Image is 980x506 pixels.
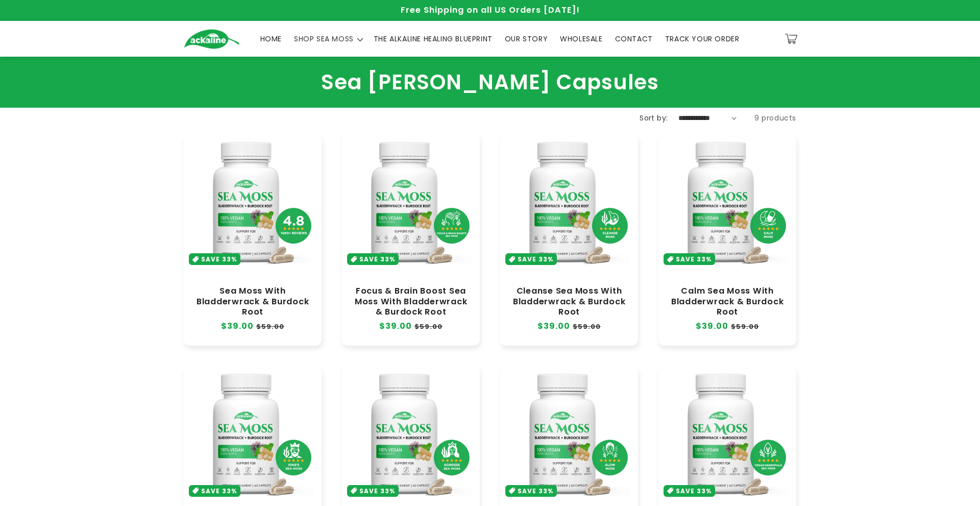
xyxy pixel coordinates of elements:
[665,34,740,43] span: TRACK YOUR ORDER
[260,34,282,43] span: HOME
[194,286,311,317] a: Sea Moss With Bladderwrack & Burdock Root
[254,28,288,50] a: HOME
[609,28,659,50] a: CONTACT
[288,28,367,50] summary: SHOP SEA MOSS
[367,28,499,50] a: THE ALKALINE HEALING BLUEPRINT
[294,34,354,43] span: SHOP SEA MOSS
[554,28,608,50] a: WHOLESALE
[640,113,668,123] label: Sort by:
[669,286,786,317] a: Calm Sea Moss With Bladderwrack & Burdock Root
[754,113,796,123] span: 9 products
[184,69,796,95] h1: Sea [PERSON_NAME] Capsules
[184,29,240,49] img: Ackaline
[499,28,554,50] a: OUR STORY
[560,34,602,43] span: WHOLESALE
[659,28,746,50] a: TRACK YOUR ORDER
[615,34,653,43] span: CONTACT
[401,4,580,16] span: Free Shipping on all US Orders [DATE]!
[374,34,493,43] span: THE ALKALINE HEALING BLUEPRINT
[352,286,470,317] a: Focus & Brain Boost Sea Moss With Bladderwrack & Burdock Root
[505,34,548,43] span: OUR STORY
[510,286,628,317] a: Cleanse Sea Moss With Bladderwrack & Burdock Root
